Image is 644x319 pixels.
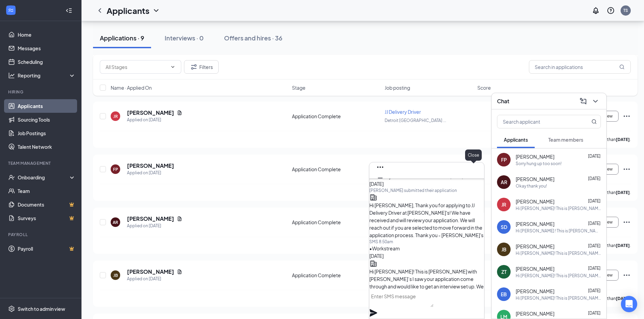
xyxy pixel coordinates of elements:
a: Home [18,28,76,41]
span: [DATE] [588,176,601,181]
a: Talent Network [18,140,76,154]
div: Applied on [DATE] [127,170,174,176]
div: JB [113,272,118,278]
svg: Company [369,193,378,201]
span: [DATE] [588,266,601,271]
a: DocumentsCrown [18,198,76,211]
svg: Settings [8,305,15,312]
div: Interviews · 0 [165,34,204,42]
span: [PERSON_NAME] [516,265,554,272]
svg: Filter [190,63,198,71]
div: Hi [PERSON_NAME]! This is [PERSON_NAME] with [PERSON_NAME]’s I saw your application come through ... [516,295,601,301]
svg: UserCheck [8,174,15,181]
div: AR [501,179,507,185]
span: Applicants [504,137,528,143]
span: [DATE] [588,154,601,159]
div: Sorry hung up too soon! [516,161,562,166]
button: Filter Filters [184,60,219,74]
div: JB [501,246,507,253]
div: Application Complete [292,113,381,120]
span: Hi [PERSON_NAME]! This is [PERSON_NAME] with [PERSON_NAME]’s I saw your application come through ... [369,268,484,312]
span: [PERSON_NAME] [516,220,554,227]
span: [PERSON_NAME] [516,176,554,182]
svg: Collapse [66,7,72,14]
svg: Ellipses [376,163,384,171]
h3: Chat [497,98,509,105]
input: Search applicant [497,115,578,128]
div: Okay thank you! [516,183,547,189]
span: [DATE] [588,221,601,226]
div: FP [501,156,507,163]
svg: Document [177,110,182,116]
h5: [PERSON_NAME] [127,268,174,276]
span: [DATE] [369,181,384,187]
svg: Ellipses [623,218,631,226]
div: SD [501,224,507,230]
input: Search in applications [529,60,631,74]
div: Applied on [DATE] [127,223,182,229]
b: [DATE] [616,243,630,248]
svg: Minimize [376,174,384,182]
div: Hiring [8,89,74,95]
svg: MagnifyingGlass [591,119,597,124]
div: Reporting [18,72,76,79]
b: [DATE] [616,137,630,142]
svg: Analysis [8,72,15,79]
svg: ChevronLeft [96,6,104,15]
div: Switch to admin view [18,305,65,312]
div: EB [501,291,507,298]
div: Hi [PERSON_NAME] ! This is [PERSON_NAME] with [PERSON_NAME]’s I saw your application come through... [516,228,601,234]
a: SurveysCrown [18,211,76,225]
div: Payroll [8,232,74,237]
button: ChevronDown [590,96,601,107]
div: Team Management [8,160,74,166]
a: Applicants [18,99,76,113]
div: Hi [PERSON_NAME]! This is [PERSON_NAME] with [PERSON_NAME]’s I saw your application come through ... [516,250,601,256]
span: [DATE] [588,243,601,248]
div: Close [465,149,482,161]
svg: WorkstreamLogo [7,7,14,14]
span: Stage [292,84,306,91]
svg: Ellipses [623,165,631,173]
svg: Ellipses [623,271,631,279]
span: Detroit [GEOGRAPHIC_DATA] ... [385,118,446,123]
span: Crew Member [385,162,417,168]
span: [PERSON_NAME] [516,153,554,160]
span: [DATE] [588,198,601,203]
div: FP [113,166,118,172]
span: [DATE] [588,288,601,293]
b: [DATE] [616,190,630,195]
svg: Document [177,216,182,221]
h5: [PERSON_NAME] [127,215,174,223]
div: Applied on [DATE] [127,276,182,282]
button: Minimize [375,173,386,183]
button: Ellipses [375,162,386,173]
h5: [PERSON_NAME] [127,162,174,170]
svg: ComposeMessage [579,97,587,105]
div: Applied on [DATE] [127,117,182,123]
span: Score [477,84,491,91]
h1: Applicants [107,5,149,16]
button: ComposeMessage [578,96,589,107]
div: JR [113,113,118,119]
div: Offers and hires · 36 [224,34,282,42]
span: Name · Applied On [111,84,152,91]
span: [PERSON_NAME] [516,243,554,250]
svg: QuestionInfo [607,6,615,15]
div: Application Complete [292,166,381,173]
svg: ChevronDown [591,97,600,105]
div: AR [113,219,118,225]
span: [PERSON_NAME] [516,198,554,205]
svg: ChevronDown [170,64,176,70]
a: PayrollCrown [18,242,76,255]
div: Applications · 9 [100,34,144,42]
svg: Company [369,260,378,268]
svg: Ellipses [623,112,631,120]
span: [PERSON_NAME] [516,310,554,317]
svg: Plane [369,309,378,317]
svg: Notifications [592,6,600,15]
a: Team [18,184,76,198]
input: All Stages [106,63,167,71]
span: [DATE] [369,253,384,259]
